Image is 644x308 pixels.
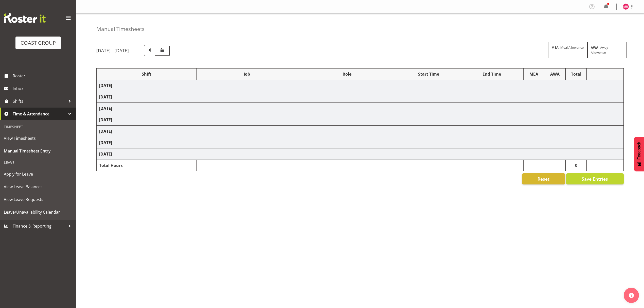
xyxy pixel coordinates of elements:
td: [DATE] [97,103,624,114]
td: [DATE] [97,91,624,103]
span: Roster [13,72,74,80]
div: - Meal Allowance [548,42,587,58]
span: View Leave Balances [4,183,72,191]
td: [DATE] [97,114,624,126]
span: Finance & Reporting [13,222,66,230]
span: Time & Attendance [13,110,66,118]
div: End Time [463,71,521,77]
button: Feedback - Show survey [634,137,644,171]
div: Shift [99,71,194,77]
span: Apply for Leave [4,170,72,178]
span: Inbox [13,85,74,92]
div: Job [199,71,294,77]
a: View Leave Balances [1,180,75,193]
img: mathew-rolle10807.jpg [623,4,629,10]
span: Feedback [637,142,641,160]
div: MEA [526,71,542,77]
img: help-xxl-2.png [629,293,634,298]
td: [DATE] [97,148,624,160]
div: Leave [1,157,75,168]
div: Timesheet [1,122,75,132]
span: Leave/Unavailability Calendar [4,208,72,216]
span: View Leave Requests [4,196,72,203]
span: Manual Timesheet Entry [4,147,72,155]
button: Save Entries [566,173,624,184]
span: Reset [538,176,549,182]
a: View Timesheets [1,132,75,145]
h4: Manual Timesheets [96,26,145,32]
img: Rosterit website logo [4,13,46,23]
span: View Timesheets [4,134,72,142]
strong: MEA [551,45,559,50]
span: Shifts [13,97,66,105]
a: Apply for Leave [1,168,75,180]
h5: [DATE] - [DATE] [96,48,129,53]
div: Role [299,71,394,77]
td: [DATE] [97,137,624,148]
a: Leave/Unavailability Calendar [1,206,75,218]
td: 0 [566,160,587,171]
div: AWA [547,71,563,77]
td: [DATE] [97,126,624,137]
span: Save Entries [582,176,608,182]
div: Start Time [400,71,457,77]
button: Reset [522,173,565,184]
td: [DATE] [97,80,624,91]
a: Manual Timesheet Entry [1,145,75,157]
div: Total [568,71,584,77]
div: COAST GROUP [21,39,56,47]
td: Total Hours [97,160,197,171]
a: View Leave Requests [1,193,75,206]
strong: AWA [591,45,598,50]
div: - Away Allowence [587,42,627,58]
